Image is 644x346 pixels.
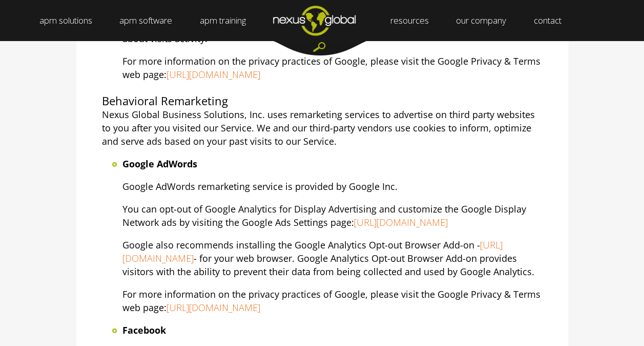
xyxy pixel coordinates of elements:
p: Google AdWords remarketing service is provided by Google Inc. [122,180,543,193]
p: For more information on the privacy practices of Google, please visit the Google Privacy & Terms ... [122,287,543,314]
a: [URL][DOMAIN_NAME] [167,68,260,81]
p: For more information on the privacy practices of Google, please visit the Google Privacy & Terms ... [122,54,543,81]
a: [URL][DOMAIN_NAME] [354,216,448,228]
a: [URL][DOMAIN_NAME] [167,301,260,314]
h3: Behavioral Remarketing [102,94,543,108]
p: Google also recommends installing the Google Analytics Opt-out Browser Add-on - - for your web br... [122,238,543,278]
a: [URL][DOMAIN_NAME] [122,239,503,264]
strong: Google AdWords [122,158,197,170]
strong: Facebook [122,324,166,336]
p: You can opt-out of Google Analytics for Display Advertising and customize the Google Display Netw... [122,202,543,229]
p: Nexus Global Business Solutions, Inc. uses remarketing services to advertise on third party websi... [102,108,543,148]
